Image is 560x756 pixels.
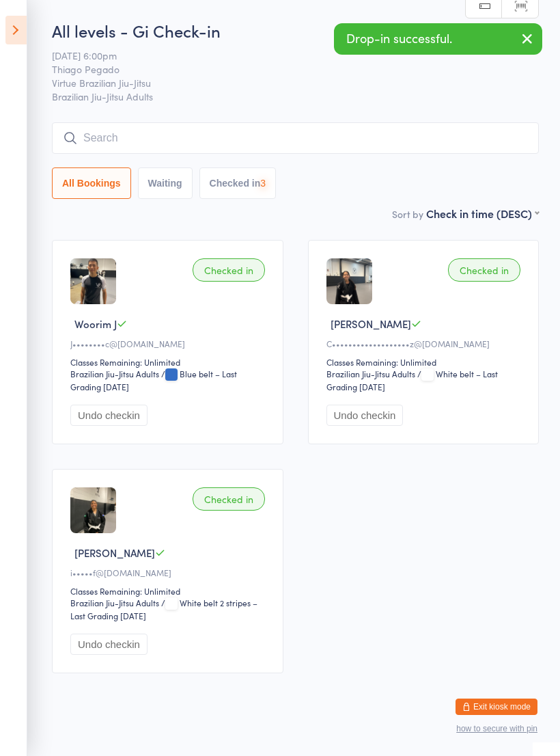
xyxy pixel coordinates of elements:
button: Waiting [138,167,193,199]
div: Classes Remaining: Unlimited [70,356,269,368]
div: Checked in [448,258,520,282]
div: Brazilian Jiu-Jitsu Adults [326,368,415,379]
img: image1717406466.png [70,258,116,304]
span: Woorim J [74,316,117,331]
div: i•••••f@[DOMAIN_NAME] [70,567,269,578]
div: Drop-in successful. [334,23,542,55]
button: Checked in3 [199,167,277,199]
div: J••••••••c@[DOMAIN_NAME] [70,338,269,349]
span: [PERSON_NAME] [74,545,155,560]
div: Classes Remaining: Unlimited [326,356,525,368]
div: Check in time (DESC) [426,206,539,221]
div: Checked in [193,487,265,511]
span: [DATE] 6:00pm [52,49,518,62]
span: Thiago Pegado [52,62,518,76]
label: Sort by [392,207,423,221]
span: Virtue Brazilian Jiu-Jitsu [52,76,518,90]
div: C•••••••••••••••••••z@[DOMAIN_NAME] [326,338,525,349]
div: Classes Remaining: Unlimited [70,585,269,597]
button: All Bookings [52,167,131,199]
img: image1758096895.png [70,487,116,533]
img: image1756932049.png [326,258,372,304]
span: [PERSON_NAME] [331,316,411,331]
h2: All levels - Gi Check-in [52,19,539,42]
div: Brazilian Jiu-Jitsu Adults [70,368,159,379]
button: Exit kiosk mode [456,699,537,715]
span: Brazilian Jiu-Jitsu Adults [52,90,539,103]
div: Checked in [193,258,265,282]
input: Search [52,122,539,154]
button: Undo checkin [70,634,148,655]
div: 3 [260,178,266,189]
button: Undo checkin [326,405,404,426]
button: Undo checkin [70,405,148,426]
button: how to secure with pin [456,724,537,733]
div: Brazilian Jiu-Jitsu Adults [70,597,159,608]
